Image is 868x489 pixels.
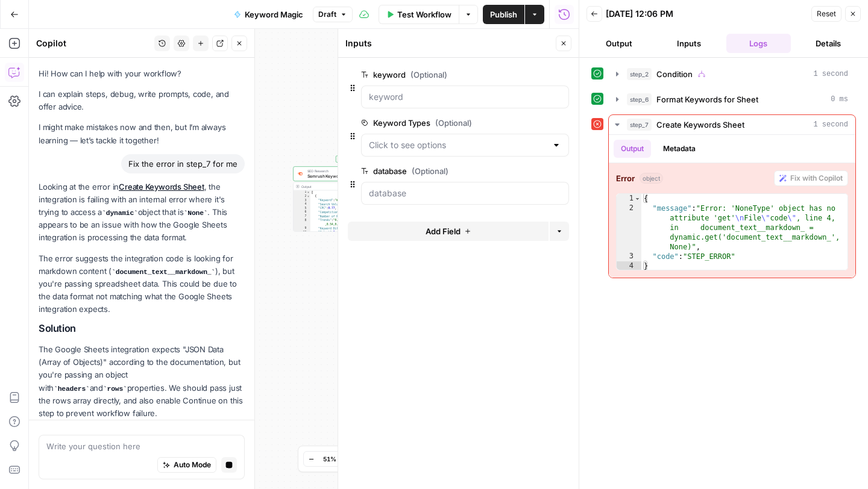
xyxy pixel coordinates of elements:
[435,117,472,129] span: (Optional)
[294,231,310,235] div: 10
[119,182,204,192] a: Create Keywords Sheet
[796,34,861,53] button: Details
[348,222,549,241] button: Add Field
[307,190,310,195] span: Toggle code folding, rows 1 through 1002
[227,5,310,24] button: Keyword Magic
[817,8,836,19] span: Reset
[307,173,372,179] span: Semrush Keyword Magic Tool
[410,69,447,81] span: (Optional)
[609,115,855,134] button: 1 second
[412,165,448,177] span: (Optional)
[245,8,303,20] span: Keyword Magic
[616,172,635,184] strong: Error
[656,93,758,105] span: Format Keywords for Sheet
[307,195,310,199] span: Toggle code folding, rows 2 through 11
[294,190,310,195] div: 1
[634,194,641,204] span: Toggle code folding, rows 1 through 4
[397,8,451,20] span: Test Workflow
[294,214,310,219] div: 7
[39,343,245,420] p: The Google Sheets integration expects "JSON Data (Array of Objects)" according to the documentati...
[790,173,843,184] span: Fix with Copilot
[323,454,336,464] span: 51%
[294,202,310,207] div: 4
[656,140,703,158] button: Metadata
[609,64,855,84] button: 1 second
[361,165,501,177] label: database
[627,119,652,131] span: step_7
[369,91,561,103] input: keyword
[627,68,652,80] span: step_2
[609,135,855,278] div: 1 second
[490,8,517,20] span: Publish
[813,69,848,79] span: 1 second
[39,323,245,334] h2: Solution
[614,140,651,158] button: Output
[617,204,641,252] div: 2
[102,210,137,217] code: dynamic
[103,385,127,393] code: rows
[369,187,561,199] input: database
[811,6,841,22] button: Reset
[617,261,641,271] div: 4
[294,195,310,199] div: 2
[39,67,245,80] p: Hi! How can I help with your workflow?
[627,93,652,105] span: step_6
[640,173,663,184] span: object
[157,457,216,473] button: Auto Mode
[174,459,211,470] span: Auto Mode
[184,210,208,217] code: None
[294,207,310,211] div: 5
[617,252,641,261] div: 3
[318,9,336,20] span: Draft
[379,5,459,24] button: Test Workflow
[121,154,245,173] div: Fix the error in step_7 for me
[294,219,310,226] div: 8
[813,119,848,130] span: 1 second
[39,181,245,244] p: Looking at the error in , the integration is failing with an internal error where it's trying to ...
[609,90,855,109] button: 0 ms
[617,194,641,204] div: 1
[294,198,310,202] div: 3
[656,68,693,80] span: Condition
[112,269,215,276] code: document_text__markdown_
[293,166,388,231] div: SEO ResearchSemrush Keyword Magic ToolStep 1Output[ { "Keyword":"maths genie", "Search Volume":30...
[656,34,722,53] button: Inputs
[39,88,245,113] p: I can explain steps, debug, write prompts, code, and offer advice.
[656,119,744,131] span: Create Keywords Sheet
[36,37,151,49] div: Copilot
[369,139,547,151] input: Click to see options
[54,385,89,393] code: headers
[301,184,371,188] div: Output
[39,252,245,316] p: The error suggests the integration code is looking for markdown content ( ), but you're passing s...
[726,34,791,53] button: Logs
[307,169,372,173] span: SEO Research
[361,117,501,129] label: Keyword Types
[587,34,652,53] button: Output
[313,7,353,22] button: Draft
[483,5,524,24] button: Publish
[426,225,461,237] span: Add Field
[294,226,310,231] div: 9
[294,210,310,214] div: 6
[297,171,303,177] img: 8a3tdog8tf0qdwwcclgyu02y995m
[774,170,848,186] button: Fix with Copilot
[345,37,552,49] div: Inputs
[361,69,501,81] label: keyword
[831,94,848,105] span: 0 ms
[39,121,245,146] p: I might make mistakes now and then, but I’m always learning — let’s tackle it together!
